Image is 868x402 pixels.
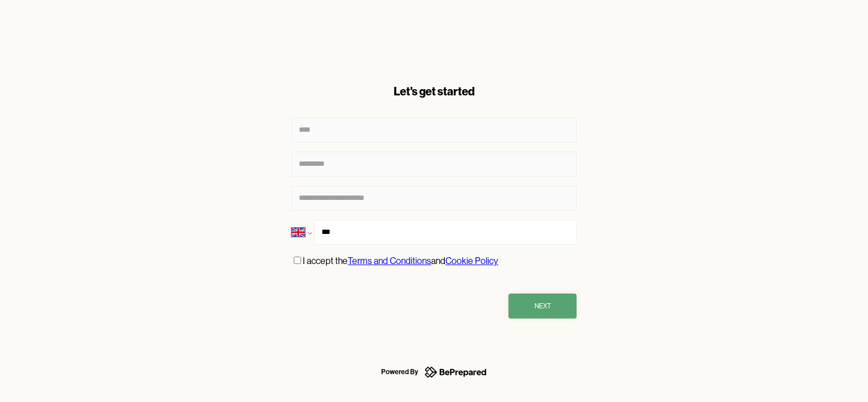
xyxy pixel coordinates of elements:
[535,300,551,312] div: Next
[348,256,431,266] a: Terms and Conditions
[291,83,577,99] div: Let's get started
[381,365,418,379] div: Powered By
[445,256,498,266] a: Cookie Policy
[508,294,577,319] button: Next
[303,254,498,269] p: I accept the and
